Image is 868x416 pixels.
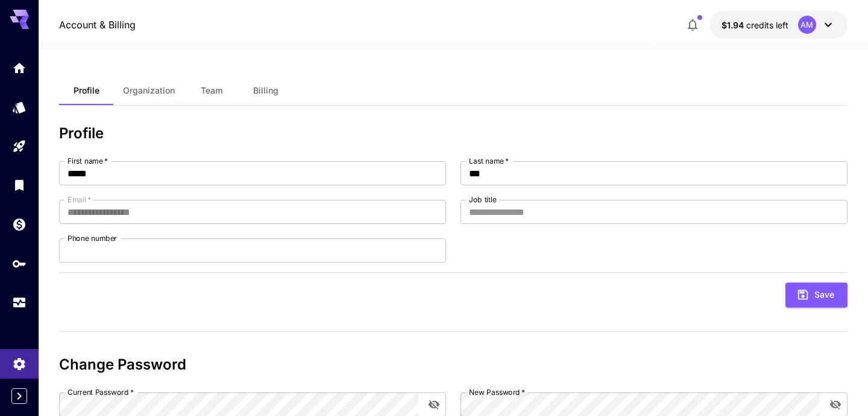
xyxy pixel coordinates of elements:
h3: Change Password [59,356,847,373]
span: Organization [123,85,175,96]
div: $1.9433 [722,19,788,31]
button: Save [785,283,848,307]
label: Last name [469,156,509,166]
div: Models [12,100,27,115]
label: Email [68,194,91,205]
span: $1.94 [722,20,746,30]
div: API Keys [12,256,27,271]
h3: Profile [59,125,847,142]
button: Expand sidebar [11,388,27,404]
span: Team [201,85,222,96]
span: Profile [74,85,99,96]
div: Playground [12,139,27,154]
div: Library [12,178,27,193]
label: First name [68,156,108,166]
button: toggle password visibility [423,394,445,415]
div: Settings [12,356,27,371]
div: AM [798,16,816,34]
nav: breadcrumb [59,18,136,32]
button: $1.9433AM [709,11,848,39]
label: Job title [469,194,497,205]
a: Account & Billing [59,18,136,32]
div: Wallet [12,217,27,232]
div: Usage [12,295,27,310]
label: New Password [469,387,525,397]
span: Billing [253,85,278,96]
button: toggle password visibility [825,394,846,415]
label: Phone number [68,233,117,243]
span: credits left [746,20,788,30]
div: Home [12,60,27,75]
label: Current Password [68,387,134,397]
